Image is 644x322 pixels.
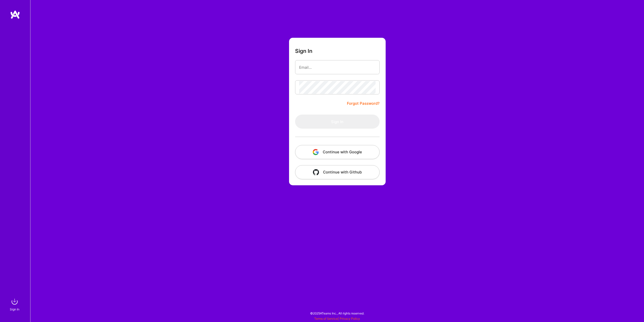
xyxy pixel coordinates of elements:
[347,100,380,106] a: Forgot Password?
[313,149,319,155] img: icon
[295,165,380,179] button: Continue with Github
[10,297,20,307] img: sign in
[11,297,20,312] a: sign inSign In
[30,307,644,319] div: © 2025 ATeams Inc., All rights reserved.
[10,307,19,312] div: Sign In
[299,61,376,74] input: Email...
[314,317,360,320] span: |
[313,169,319,175] img: icon
[314,317,338,320] a: Terms of Service
[295,48,312,54] h3: Sign In
[10,10,20,19] img: logo
[295,145,380,159] button: Continue with Google
[295,115,380,129] button: Sign In
[340,317,360,320] a: Privacy Policy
